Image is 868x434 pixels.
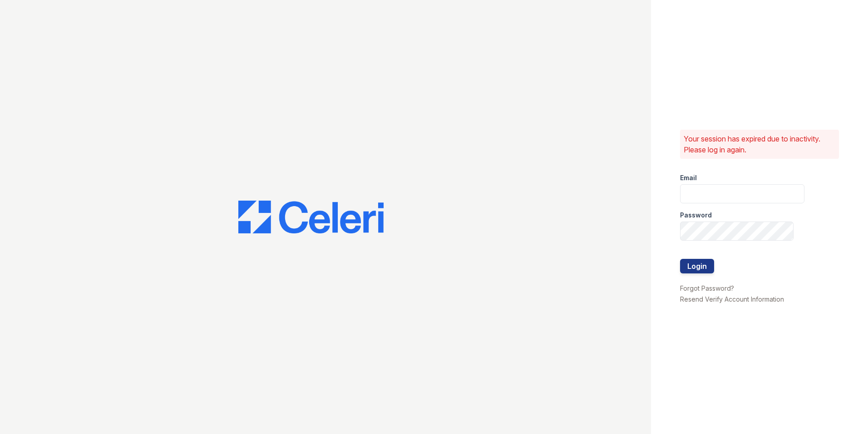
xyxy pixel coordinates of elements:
[238,201,384,233] img: CE_Logo_Blue-a8612792a0a2168367f1c8372b55b34899dd931a85d93a1a3d3e32e68fde9ad4.png
[680,211,712,220] label: Password
[680,295,784,303] a: Resend Verify Account Information
[684,133,835,155] p: Your session has expired due to inactivity. Please log in again.
[680,284,734,292] a: Forgot Password?
[680,259,714,273] button: Login
[680,173,697,182] label: Email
